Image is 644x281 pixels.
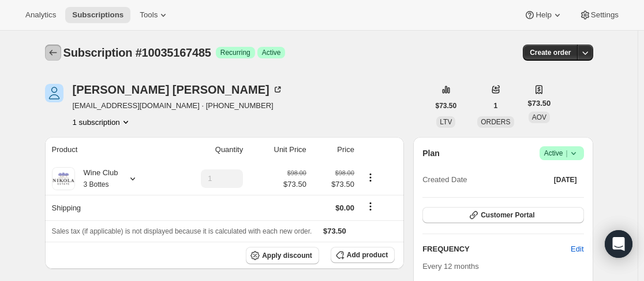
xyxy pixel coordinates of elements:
span: Apply discount [262,251,312,260]
span: Active [544,147,579,159]
th: Unit Price [246,137,310,162]
span: Recurring [220,48,250,57]
h2: FREQUENCY [422,243,571,255]
button: 1 [487,98,505,114]
span: Subscriptions [72,10,123,20]
th: Price [310,137,358,162]
th: Quantity [168,137,246,162]
button: Subscriptions [65,7,130,23]
span: Customer Portal [481,210,534,220]
span: $73.50 [283,179,306,190]
span: Create order [530,48,571,57]
h2: Plan [422,147,440,159]
small: $98.00 [335,169,354,176]
span: $73.50 [436,101,457,110]
span: LTV [440,118,452,126]
button: Product actions [361,171,380,184]
div: [PERSON_NAME] [PERSON_NAME] [73,84,283,95]
span: Serena Spadaro [45,84,63,102]
button: Settings [572,7,626,23]
button: Tools [133,7,176,23]
span: ORDERS [481,118,510,126]
span: Every 12 months [422,262,479,271]
th: Shipping [45,195,168,220]
button: Apply discount [246,247,319,264]
span: Settings [591,10,619,20]
button: Edit [564,240,590,258]
button: Add product [331,247,395,263]
button: Shipping actions [361,200,380,213]
button: Analytics [18,7,63,23]
div: Wine Club [75,167,118,190]
button: Product actions [73,116,132,128]
span: Sales tax (if applicable) is not displayed because it is calculated with each new order. [52,227,312,235]
th: Product [45,137,168,162]
span: AOV [532,113,546,121]
span: Add product [347,250,388,260]
button: Create order [523,45,578,61]
span: Help [536,10,551,20]
span: Analytics [25,10,56,20]
span: Created Date [422,174,467,186]
span: $73.50 [323,227,346,235]
span: [DATE] [554,175,577,184]
span: $73.50 [313,179,354,190]
span: Edit [571,243,583,255]
span: | [566,149,567,158]
span: Subscription #10035167485 [63,46,211,59]
small: $98.00 [287,169,306,176]
button: Customer Portal [422,207,583,223]
div: Open Intercom Messenger [605,230,632,258]
button: $73.50 [429,98,464,114]
span: 1 [494,101,498,110]
button: Subscriptions [45,45,61,61]
span: Active [262,48,281,57]
button: Help [517,7,570,23]
img: product img [52,167,75,190]
span: Tools [140,10,158,20]
span: $0.00 [335,204,354,212]
span: $73.50 [528,98,551,109]
small: 3 Bottes [84,180,109,188]
span: [EMAIL_ADDRESS][DOMAIN_NAME] · [PHONE_NUMBER] [73,100,283,112]
button: [DATE] [547,172,584,188]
